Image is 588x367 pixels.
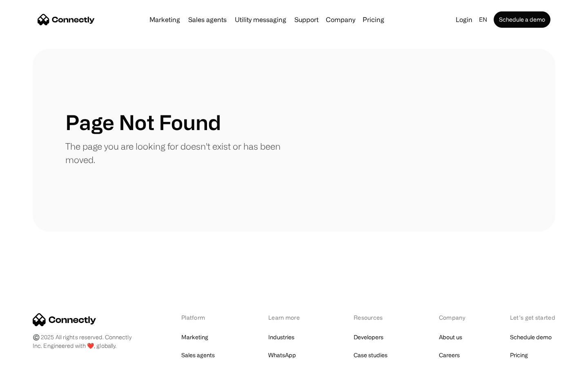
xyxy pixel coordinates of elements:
[494,11,550,28] a: Schedule a demo
[359,16,388,23] a: Pricing
[439,313,468,322] div: Company
[510,349,528,361] a: Pricing
[181,349,215,361] a: Sales agents
[452,14,476,25] a: Login
[354,332,383,343] a: Developers
[16,353,49,364] ul: Language list
[268,332,294,343] a: Industries
[65,110,221,135] h1: Page Not Found
[510,313,555,322] div: Let’s get started
[354,349,388,361] a: Case studies
[181,332,208,343] a: Marketing
[291,16,322,23] a: Support
[268,313,311,322] div: Learn more
[510,332,552,343] a: Schedule demo
[8,352,49,364] aside: Language selected: English
[146,16,183,23] a: Marketing
[354,313,396,322] div: Resources
[65,139,294,166] p: The page you are looking for doesn't exist or has been moved.
[268,349,296,361] a: WhatsApp
[439,332,462,343] a: About us
[326,14,355,25] div: Company
[185,16,230,23] a: Sales agents
[479,14,487,25] div: en
[232,16,290,23] a: Utility messaging
[181,313,226,322] div: Platform
[439,349,460,361] a: Careers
